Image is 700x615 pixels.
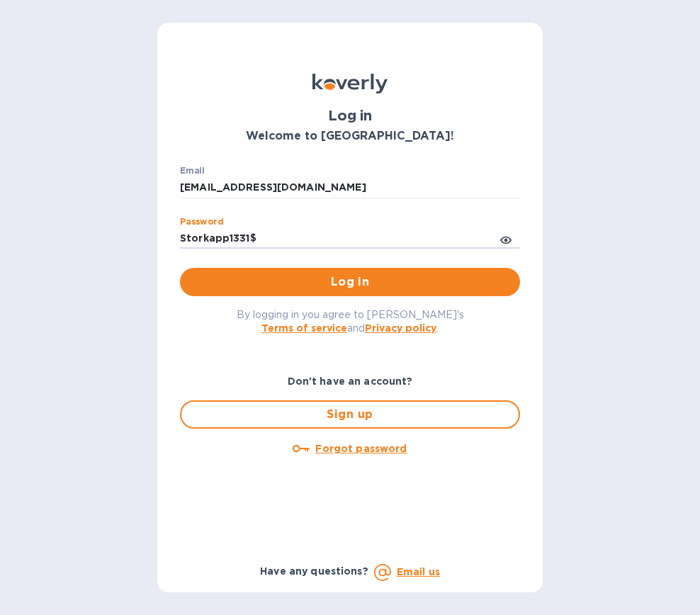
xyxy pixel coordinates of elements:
[180,218,223,226] label: Password
[260,565,368,577] b: Have any questions?
[180,400,520,429] button: Sign up
[180,108,520,124] h1: Log in
[315,443,407,454] u: Forgot password
[193,406,507,423] span: Sign up
[180,268,520,296] button: Log in
[180,130,520,143] h3: Welcome to [GEOGRAPHIC_DATA]!
[180,177,520,198] input: Enter email address
[397,566,440,577] a: Email us
[237,309,464,334] span: By logging in you agree to [PERSON_NAME]'s and .
[180,228,486,249] input: Enter password
[261,322,347,334] a: Terms of service
[312,74,388,94] img: Koverly
[365,322,436,334] a: Privacy policy
[492,225,520,253] button: toggle password visibility
[191,273,509,290] span: Log in
[180,167,205,176] label: Email
[288,376,413,387] b: Don't have an account?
